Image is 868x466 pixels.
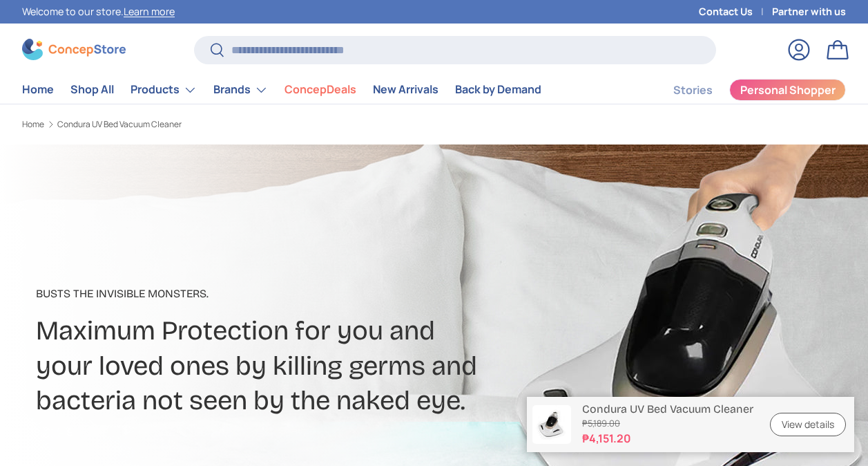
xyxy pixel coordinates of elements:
[729,79,846,101] a: Personal Shopper
[131,76,197,104] a: Products
[22,4,175,19] p: Welcome to our store.
[57,120,182,129] a: Condura UV Bed Vacuum Cleaner
[36,286,566,302] p: Busts The Invisible Monsters​.
[124,5,175,18] a: Learn more
[22,76,541,104] nav: Primary
[582,402,753,416] p: Condura UV Bed Vacuum Cleaner
[22,76,54,103] a: Home
[582,430,753,447] strong: ₱4,151.20
[122,76,205,104] summary: Products
[582,417,753,430] s: ₱5,189.00
[772,4,846,19] a: Partner with us
[640,76,846,104] nav: Secondary
[699,4,772,19] a: Contact Us
[213,76,268,104] a: Brands
[36,313,566,418] h2: Maximum Protection for you and your loved ones by killing germs and bacteria not seen by the nake...
[22,120,44,129] a: Home
[205,76,276,104] summary: Brands
[22,118,459,131] nav: Breadcrumbs
[70,76,114,103] a: Shop All
[373,76,438,103] a: New Arrivals
[22,39,126,60] img: ConcepStore
[284,76,356,103] a: ConcepDeals
[770,413,846,437] a: View details
[455,76,541,103] a: Back by Demand
[740,84,836,95] span: Personal Shopper
[673,77,713,104] a: Stories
